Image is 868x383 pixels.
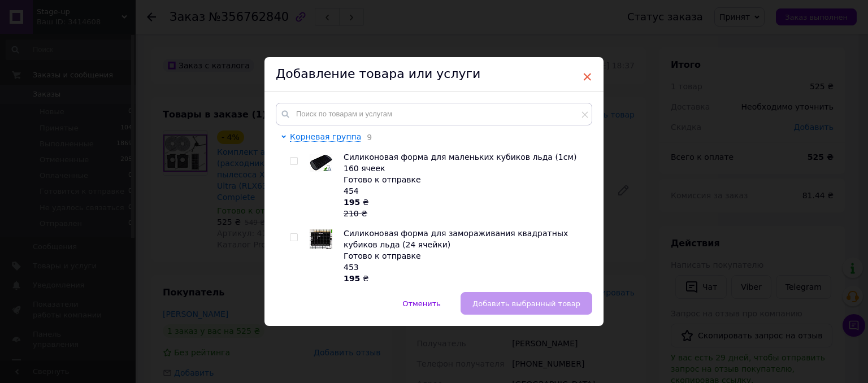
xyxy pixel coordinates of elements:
input: Поиск по товарам и услугам [276,103,592,125]
img: Силиконовая форма для маленьких кубиков льда (1см) 160 ячеек [310,154,332,172]
span: Корневая группа [290,132,361,141]
div: Добавление товара или услуги [264,57,604,92]
b: 195 [344,198,360,207]
div: ₴ [344,273,586,295]
div: Готово к отправке [344,250,586,262]
div: Готово к отправке [344,174,586,185]
span: × [582,67,592,86]
div: ₴ [344,197,586,219]
span: Силиконовая форма для маленьких кубиков льда (1см) 160 ячеек [344,153,576,173]
img: Силиконовая форма для замораживания квадратных кубиков льда (24 ячейки) [310,229,332,249]
span: Отменить [402,299,441,308]
b: 195 [344,274,360,283]
span: Силиконовая форма для замораживания квадратных кубиков льда (24 ячейки) [344,229,568,249]
span: 453 [344,263,359,272]
span: 9 [361,133,372,142]
span: 210 ₴ [344,209,367,218]
span: 454 [344,186,359,195]
button: Отменить [390,292,453,315]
